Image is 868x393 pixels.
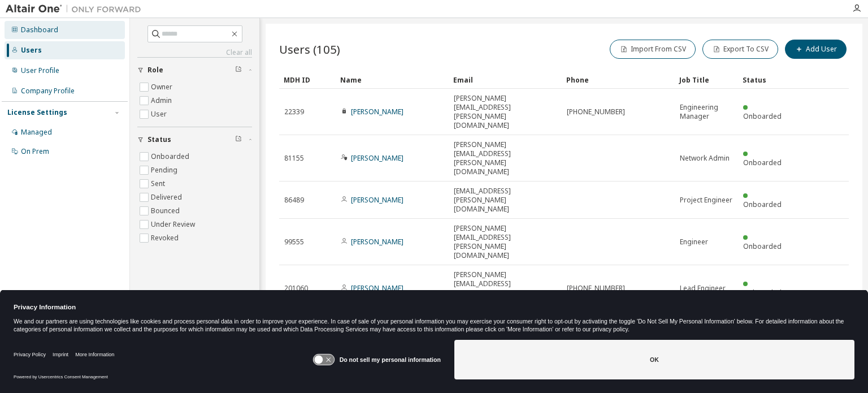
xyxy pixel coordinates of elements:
[743,241,782,251] span: Onboarded
[454,224,557,260] span: [PERSON_NAME][EMAIL_ADDRESS][PERSON_NAME][DOMAIN_NAME]
[351,237,403,247] a: [PERSON_NAME]
[743,158,782,167] span: Onboarded
[21,147,49,156] div: On Prem
[21,87,75,96] div: Company Profile
[454,270,557,306] span: [PERSON_NAME][EMAIL_ADDRESS][PERSON_NAME][DOMAIN_NAME]
[743,288,782,297] span: Onboarded
[151,80,175,94] label: Owner
[147,66,163,75] span: Role
[743,200,782,209] span: Onboarded
[453,71,557,89] div: Email
[284,196,304,205] span: 86489
[151,218,197,231] label: Under Review
[567,107,625,116] span: [PHONE_NUMBER]
[21,25,58,34] div: Dashboard
[147,135,171,144] span: Status
[284,107,304,116] span: 22339
[235,135,242,144] span: Clear filter
[137,58,252,83] button: Role
[137,127,252,152] button: Status
[680,103,733,121] span: Engineering Manager
[6,3,147,15] img: Altair One
[137,48,252,57] a: Clear all
[680,237,708,247] span: Engineer
[351,283,403,293] a: [PERSON_NAME]
[743,71,790,89] div: Status
[7,108,67,117] div: License Settings
[151,94,174,107] label: Admin
[151,177,167,191] label: Sent
[279,41,340,57] span: Users (105)
[284,71,331,89] div: MDH ID
[151,204,182,218] label: Bounced
[21,66,59,75] div: User Profile
[454,94,557,130] span: [PERSON_NAME][EMAIL_ADDRESS][PERSON_NAME][DOMAIN_NAME]
[785,40,847,59] button: Add User
[235,66,242,75] span: Clear filter
[567,284,625,293] span: [PHONE_NUMBER]
[284,154,304,163] span: 81155
[680,284,726,293] span: Lead Engineer
[151,231,181,245] label: Revoked
[610,40,696,59] button: Import From CSV
[151,191,184,204] label: Delivered
[743,111,782,121] span: Onboarded
[566,71,670,89] div: Phone
[151,163,180,177] label: Pending
[21,128,52,137] div: Managed
[21,46,42,55] div: Users
[680,154,730,163] span: Network Admin
[454,140,557,176] span: [PERSON_NAME][EMAIL_ADDRESS][PERSON_NAME][DOMAIN_NAME]
[151,150,192,163] label: Onboarded
[679,71,734,89] div: Job Title
[351,153,403,163] a: [PERSON_NAME]
[351,107,403,116] a: [PERSON_NAME]
[284,237,304,247] span: 99555
[454,187,557,214] span: [EMAIL_ADDRESS][PERSON_NAME][DOMAIN_NAME]
[340,71,444,89] div: Name
[702,40,778,59] button: Export To CSV
[351,195,403,205] a: [PERSON_NAME]
[151,107,169,121] label: User
[284,284,308,293] span: 201060
[680,196,732,205] span: Project Engineer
